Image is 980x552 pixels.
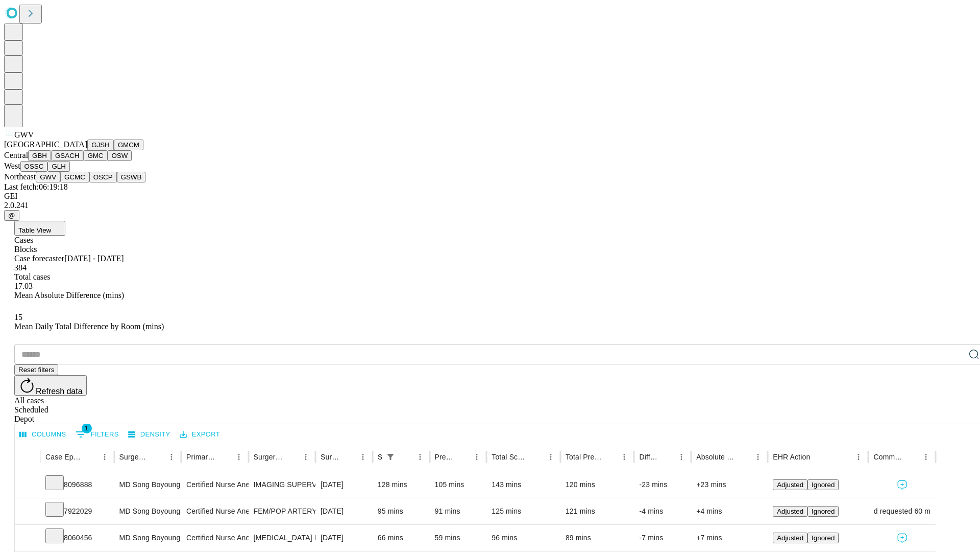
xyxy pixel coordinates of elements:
[777,534,803,542] span: Adjusted
[108,150,132,161] button: OSW
[773,533,807,543] button: Adjusted
[470,450,484,464] button: Menu
[45,525,109,551] div: 8060456
[45,472,109,498] div: 8096888
[321,525,367,551] div: [DATE]
[4,151,28,159] span: Central
[119,453,149,461] div: Surgeon Name
[660,450,674,464] button: Sort
[807,479,839,490] button: Ignored
[868,498,936,524] span: md requested 60 min
[455,450,470,464] button: Sort
[356,450,370,464] button: Menu
[383,450,398,464] button: Show filters
[186,472,243,498] div: Certified Nurse Anesthetist
[177,427,223,443] button: Export
[45,453,82,461] div: Case Epic Id
[47,161,69,172] button: GLH
[186,525,243,551] div: Certified Nurse Anesthetist
[73,426,121,443] button: Show filters
[254,498,310,524] div: FEM/POP ARTERY REVASC W/ [MEDICAL_DATA]+[MEDICAL_DATA]
[232,450,246,464] button: Menu
[18,226,51,234] span: Table View
[114,140,143,150] button: GMCM
[435,525,482,551] div: 59 mins
[435,453,455,461] div: Predicted In Room Duration
[20,530,35,547] button: Expand
[378,453,382,461] div: Scheduled In Room Duration
[851,450,866,464] button: Menu
[186,498,243,524] div: Certified Nurse Anesthetist
[60,172,89,182] button: GCMC
[254,525,310,551] div: [MEDICAL_DATA] PLACEMENT, ABDOMINAL-LOWER EXTREMITY, FIRST ORDER BRANCH
[4,210,19,221] button: @
[773,453,810,461] div: EHR Action
[639,472,686,498] div: -23 mins
[378,472,425,498] div: 128 mins
[873,498,930,524] div: md requested 60 min
[4,162,20,170] span: West
[28,150,51,161] button: GBH
[639,525,686,551] div: -7 mins
[639,498,686,524] div: -4 mins
[383,450,398,464] div: 1 active filter
[45,498,109,524] div: 7922029
[435,472,482,498] div: 105 mins
[492,525,555,551] div: 96 mins
[873,453,903,461] div: Comments
[14,375,87,396] button: Refresh data
[751,450,765,464] button: Menu
[341,450,356,464] button: Sort
[18,366,54,374] span: Reset filters
[51,150,83,161] button: GSACH
[413,450,427,464] button: Menu
[14,254,64,263] span: Case forecaster
[696,498,763,524] div: +4 mins
[812,534,835,542] span: Ignored
[566,525,629,551] div: 89 mins
[14,221,65,236] button: Table View
[773,506,807,517] button: Adjusted
[696,472,763,498] div: +23 mins
[378,498,425,524] div: 95 mins
[64,254,124,263] span: [DATE] - [DATE]
[14,263,27,272] span: 384
[4,201,976,210] div: 2.0.241
[603,450,617,464] button: Sort
[119,525,176,551] div: MD Song Boyoung Md
[4,140,87,149] span: [GEOGRAPHIC_DATA]
[639,453,659,461] div: Difference
[435,498,482,524] div: 91 mins
[14,130,34,139] span: GWV
[777,508,803,515] span: Adjusted
[254,472,310,498] div: IMAGING SUPERVISION \T\ INTERPRETATION VISCERAL, SELECTIVE
[492,453,528,461] div: Total Scheduled Duration
[321,472,367,498] div: [DATE]
[566,472,629,498] div: 120 mins
[87,140,114,150] button: GJSH
[674,450,689,464] button: Menu
[811,450,825,464] button: Sort
[117,172,146,182] button: GSWB
[299,450,313,464] button: Menu
[696,453,736,461] div: Absolute Difference
[126,427,173,443] button: Density
[36,172,60,182] button: GWV
[83,150,107,161] button: GMC
[492,472,555,498] div: 143 mins
[566,453,602,461] div: Total Predicted Duration
[119,498,176,524] div: MD Song Boyoung Md
[807,506,839,517] button: Ignored
[544,450,558,464] button: Menu
[566,498,629,524] div: 121 mins
[14,291,124,300] span: Mean Absolute Difference (mins)
[284,450,299,464] button: Sort
[492,498,555,524] div: 125 mins
[83,450,97,464] button: Sort
[812,508,835,515] span: Ignored
[89,172,117,182] button: OSCP
[773,479,807,490] button: Adjusted
[150,450,164,464] button: Sort
[919,450,933,464] button: Menu
[17,427,69,443] button: Select columns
